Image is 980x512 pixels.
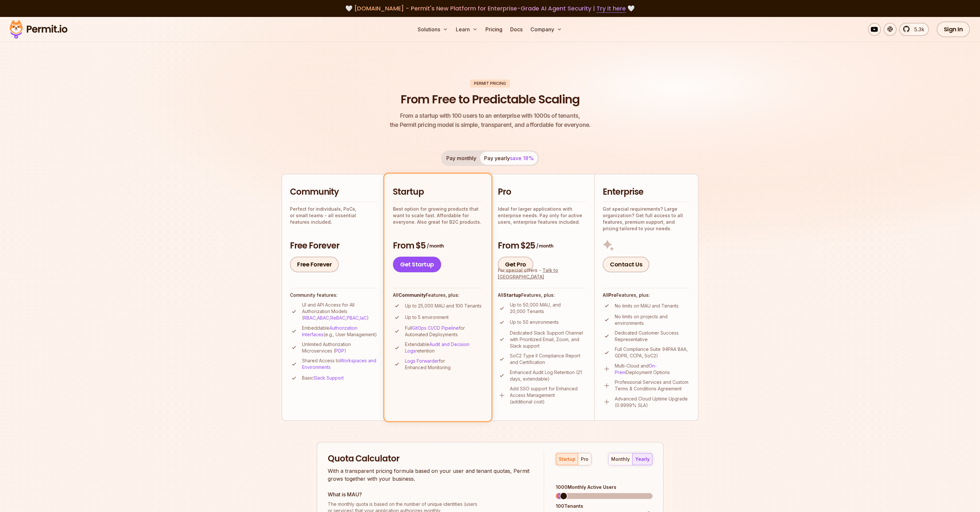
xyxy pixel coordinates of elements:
p: Basic [302,375,344,381]
p: Full Compliance Suite (HIPAA BAA, GDPR, CCPA, SoC2) [615,346,690,359]
div: For special offers - [498,267,586,280]
h4: Community features: [290,292,378,298]
p: Got special requirements? Large organization? Get full access to all features, premium support, a... [603,206,690,232]
h2: Community [290,186,378,198]
p: No limits on MAU and Tenants [615,303,679,309]
h2: Pro [498,186,586,198]
a: On-Prem [615,363,657,375]
a: RBAC [304,315,316,321]
div: pro [581,456,588,462]
a: PDP [335,348,344,354]
p: Dedicated Slack Support Channel with Prioritized Email, Zoom, and Slack support [510,330,586,349]
a: GitOps CI/CD Pipeline [412,325,459,331]
p: Perfect for individuals, PoCs, or small teams - all essential features included. [290,206,378,225]
h3: From $25 [498,240,586,252]
a: PBAC [347,315,359,321]
p: Best option for growing products that want to scale fast. Affordable for everyone. Also great for... [393,206,483,225]
a: Contact Us [603,257,649,272]
h2: Startup [393,186,483,198]
strong: Startup [503,292,521,298]
h4: All Features, plus: [498,292,586,298]
p: Advanced Cloud Uptime Upgrade (0.9999% SLA) [615,396,690,409]
p: UI and API Access for All Authorization Models ( , , , , ) [302,302,378,321]
a: Audit and Decision Logs [405,341,469,354]
div: monthly [611,456,630,462]
p: Ideal for larger applications with enterprise needs. Pay only for active users, enterprise featur... [498,206,586,225]
p: Professional Services and Custom Terms & Conditions Agreement [615,379,690,392]
p: Unlimited Authorization Microservices ( ) [302,341,378,354]
h3: What is MAU? [328,490,532,498]
a: ABAC [317,315,329,321]
a: Get Pro [498,257,533,272]
button: Company [528,23,565,36]
p: SoC2 Type II Compliance Report and Certification [510,353,586,366]
a: IaC [360,315,367,321]
p: for Enhanced Monitoring [405,358,483,371]
div: 100 Tenants [556,503,652,509]
p: Dedicated Customer Success Representative [615,330,690,343]
a: Authorization Interfaces [302,325,357,337]
span: / month [427,243,444,249]
span: 5.3k [910,25,924,33]
p: With a transparent pricing formula based on your user and tenant quotas, Permit grows together wi... [328,467,532,483]
button: Pay monthly [442,152,480,165]
span: The monthly quota is based on the number of unique identities (users [328,501,532,507]
p: Embeddable (e.g., User Management) [302,325,378,338]
p: the Permit pricing model is simple, transparent, and affordable for everyone. [390,111,590,129]
button: Learn [453,23,480,36]
strong: Pro [608,292,616,298]
p: Extendable retention [405,341,483,354]
p: Full for Automated Deployments [405,325,483,338]
div: Permit Pricing [470,80,510,87]
div: 🤍 🤍 [16,4,964,13]
a: ReBAC [330,315,345,321]
h3: Free Forever [290,240,378,252]
p: Multi-Cloud and Deployment Options [615,363,690,376]
span: From a startup with 100 users to an enterprise with 1000s of tenants, [390,111,590,120]
div: 1000 Monthly Active Users [556,484,652,490]
a: 5.3k [899,23,929,36]
button: Solutions [415,23,451,36]
p: Shared Access to [302,357,378,370]
a: Get Startup [393,257,441,272]
a: Docs [508,23,525,36]
a: Try it here [597,4,626,13]
span: [DOMAIN_NAME] - Permit's New Platform for Enterprise-Grade AI Agent Security | [354,4,626,12]
span: / month [536,243,553,249]
h1: From Free to Predictable Scaling [401,91,580,108]
p: Add SSO support for Enhanced Access Management (additional cost) [510,385,586,405]
a: Free Forever [290,257,339,272]
h3: From $5 [393,240,483,252]
h2: Quota Calculator [328,453,532,465]
a: Logs Forwarder [405,358,439,364]
p: No limits on projects and environments [615,313,690,326]
p: Enhanced Audit Log Retention (21 days, extendable) [510,369,586,382]
a: Sign In [937,22,970,37]
a: Pricing [483,23,505,36]
h2: Enterprise [603,186,690,198]
strong: Community [398,292,426,298]
p: Up to 25,000 MAU and 100 Tenants [405,303,482,309]
p: Up to 50 environments [510,319,559,325]
h4: All Features, plus: [603,292,690,298]
p: Up to 5 environment [405,314,449,321]
img: Permit logo [7,18,70,40]
h4: All Features, plus: [393,292,483,298]
p: Up to 50,000 MAU, and 20,000 Tenants [510,302,586,315]
a: Slack Support [313,375,344,381]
